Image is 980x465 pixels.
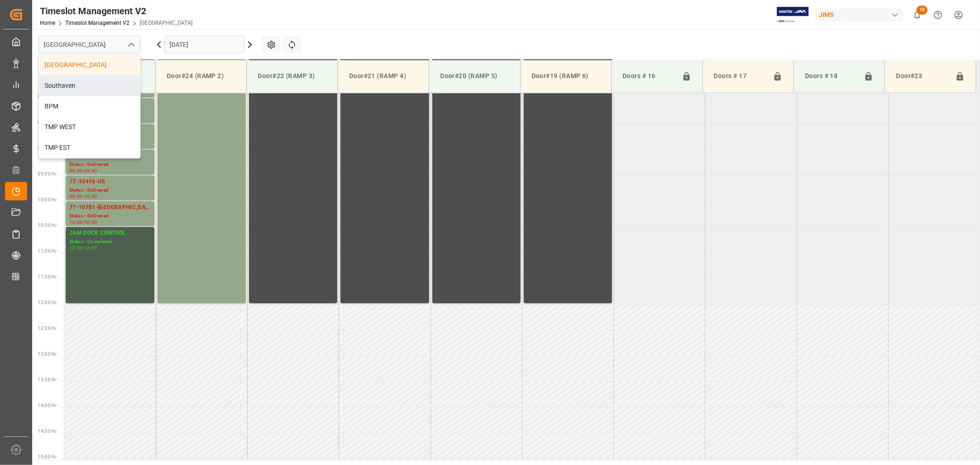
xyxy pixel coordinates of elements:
span: 12:30 Hr [38,326,57,331]
span: 13:30 Hr [38,377,57,382]
div: BPM [39,96,140,117]
div: [GEOGRAPHIC_DATA] [39,55,140,75]
a: Home [40,20,55,26]
span: 08:00 Hr [38,94,57,99]
span: 11:00 Hr [38,249,57,254]
input: MM-DD-YYYY [164,36,244,53]
div: Status - Delivered [69,161,151,169]
div: Status - Delivered [69,212,151,220]
span: 13:00 Hr [38,352,57,357]
div: 10:30 [84,220,97,224]
span: 10 [917,6,928,15]
div: Doors # 18 [801,68,860,85]
div: 10:00 [69,220,83,224]
div: 77-10416-US [69,177,151,187]
input: Type to search/select [39,36,141,53]
span: 09:00 Hr [38,146,57,151]
span: 12:00 Hr [38,300,57,305]
div: Door#22 (RAMP 3) [254,68,330,85]
button: Help Center [928,5,948,25]
span: 10:30 Hr [38,223,57,228]
div: 10:00 [84,194,97,198]
span: 15:00 Hr [38,454,57,459]
button: show 10 new notifications [907,5,928,25]
div: 09:30 [69,194,83,198]
div: Door#24 (RAMP 2) [163,68,239,85]
div: - [83,194,84,198]
a: Timeslot Management V2 [65,20,130,26]
div: Status - Completed [69,238,151,246]
div: 09:30 [84,169,97,173]
div: 10:30 [69,246,83,250]
img: Exertis%20JAM%20-%20Email%20Logo.jpg_1722504956.jpg [777,7,809,23]
div: - [83,220,84,224]
span: 14:30 Hr [38,429,57,434]
button: JIMS [815,6,907,23]
div: Southaven [39,75,140,96]
div: Door#21 (RAMP 4) [346,68,421,85]
span: 10:00 Hr [38,197,57,202]
span: 09:30 Hr [38,171,57,176]
div: Doors # 16 [619,68,678,85]
div: Status - Delivered [69,187,151,194]
div: 09:00 [69,169,83,173]
span: 11:30 Hr [38,274,57,279]
div: TMP WEST [39,117,140,137]
div: - [83,246,84,250]
div: JIMS [815,8,903,22]
span: 08:30 Hr [38,120,57,125]
div: Doors # 17 [710,68,769,85]
button: close menu [124,38,137,52]
div: Door#23 [892,68,952,85]
div: Timeslot Management V2 [40,4,193,18]
div: TMP EST [39,137,140,158]
div: 77-10781-[GEOGRAPHIC_DATA] [69,203,151,212]
span: 14:00 Hr [38,403,57,408]
div: Door#20 (RAMP 5) [436,68,512,85]
div: JAM DOCK CONTROL [69,229,151,238]
div: - [83,169,84,173]
div: 12:00 [84,246,97,250]
div: Door#19 (RAMP 6) [528,68,604,85]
